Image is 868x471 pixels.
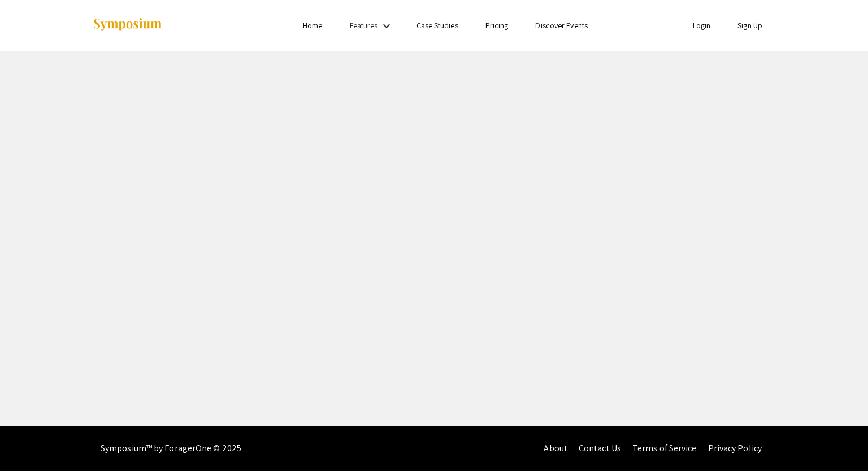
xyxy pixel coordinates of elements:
mat-icon: Expand Features list [380,19,393,33]
a: Pricing [485,20,509,30]
a: Sign Up [737,20,762,30]
a: About [544,442,567,454]
a: Case Studies [416,20,458,30]
a: Login [693,20,711,30]
a: Discover Events [535,20,588,30]
a: Privacy Policy [708,442,762,454]
a: Home [303,20,322,30]
a: Contact Us [579,442,621,454]
img: Symposium by ForagerOne [92,18,163,33]
a: Terms of Service [632,442,697,454]
div: Symposium™ by ForagerOne © 2025 [101,426,241,471]
a: Features [350,20,378,30]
